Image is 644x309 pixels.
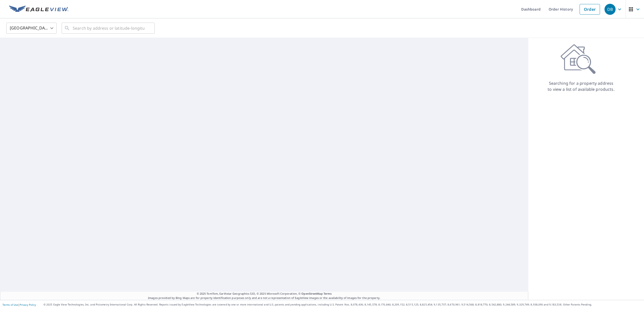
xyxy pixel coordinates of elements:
[20,303,36,306] a: Privacy Policy
[324,292,332,295] a: Terms
[73,21,144,35] input: Search by address or latitude-longitude
[580,4,600,15] a: Order
[605,4,616,15] div: DB
[44,303,641,306] p: © 2025 Eagle View Technologies, Inc. and Pictometry International Corp. All Rights Reserved. Repo...
[3,303,36,306] p: |
[547,80,615,92] p: Searching for a property address to view a list of available products.
[301,292,323,295] a: OpenStreetMap
[6,21,57,35] div: [GEOGRAPHIC_DATA]
[9,6,68,13] img: EV Logo
[3,303,18,306] a: Terms of Use
[197,292,332,296] span: © 2025 TomTom, Earthstar Geographics SIO, © 2025 Microsoft Corporation, ©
